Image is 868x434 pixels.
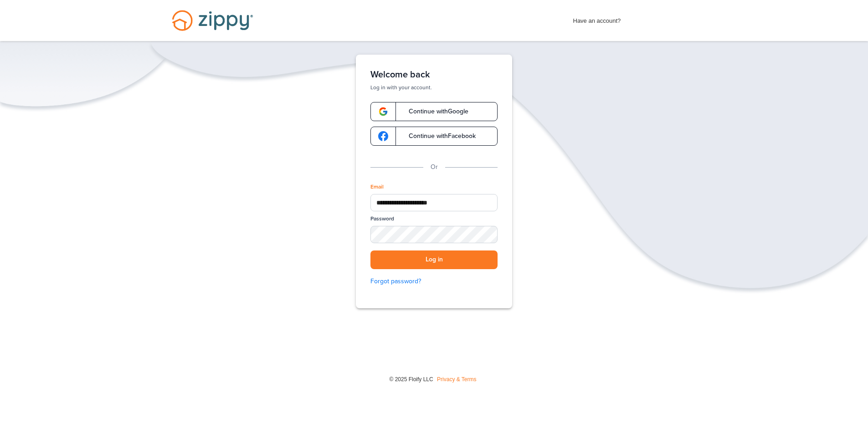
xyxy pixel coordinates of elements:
p: Log in with your account. [370,84,498,91]
a: Forgot password? [370,276,498,286]
a: Privacy & Terms [437,376,476,383]
span: Have an account? [573,11,621,26]
p: Or [431,162,438,172]
input: Password [370,226,498,243]
label: Password [370,215,394,223]
button: Log in [370,250,498,269]
span: © 2025 Floify LLC [389,376,433,383]
img: google-logo [378,107,388,117]
a: google-logoContinue withFacebook [370,127,498,146]
label: Email [370,183,384,191]
input: Email [370,194,498,211]
h1: Welcome back [370,69,498,80]
a: google-logoContinue withGoogle [370,102,498,121]
span: Continue with Google [400,108,468,115]
span: Continue with Facebook [400,133,476,139]
img: google-logo [378,131,388,141]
